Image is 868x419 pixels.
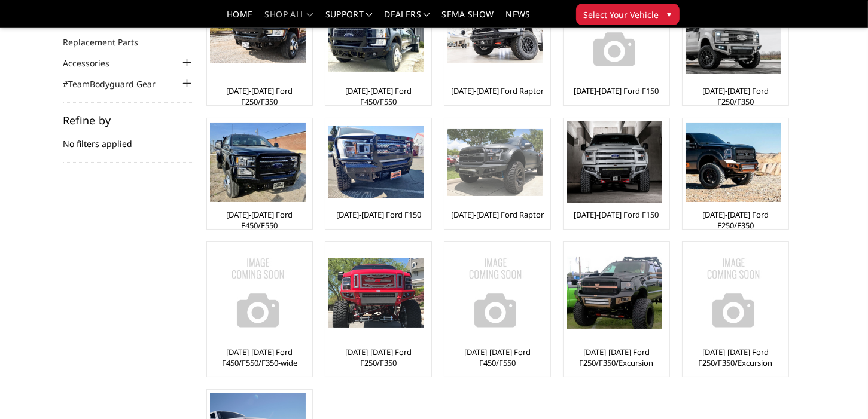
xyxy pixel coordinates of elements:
a: [DATE]-[DATE] Ford F450/F550/F350-wide [210,347,310,368]
img: No Image [447,245,543,341]
a: Accessories [63,57,124,69]
a: shop all [265,10,313,27]
a: [DATE]-[DATE] Ford Raptor [451,85,544,96]
a: [DATE]-[DATE] Ford F450/F550 [328,85,428,107]
a: [DATE]-[DATE] Ford F450/F550 [210,209,310,231]
a: No Image [210,245,310,341]
img: No Image [210,245,306,341]
a: #TeamBodyguard Gear [63,78,170,90]
span: ▾ [668,8,672,20]
a: [DATE]-[DATE] Ford F150 [574,209,659,220]
a: [DATE]-[DATE] Ford F250/F350/Excursion [686,347,785,368]
a: [DATE]-[DATE] Ford F250/F350 [686,85,785,107]
div: No filters applied [63,115,194,163]
a: [DATE]-[DATE] Ford F250/F350 [686,209,785,231]
button: Select Your Vehicle [576,4,680,25]
a: Support [325,10,373,27]
a: [DATE]-[DATE] Ford F250/F350 [210,85,310,107]
a: [DATE]-[DATE] Ford F450/F550 [447,347,547,368]
a: Home [227,10,252,27]
a: [DATE]-[DATE] Ford Raptor [451,209,544,220]
a: [DATE]-[DATE] Ford F250/F350/Excursion [567,347,666,368]
a: [DATE]-[DATE] Ford F150 [574,85,659,96]
a: [DATE]-[DATE] Ford F150 [336,209,421,220]
a: No Image [686,245,785,341]
a: Replacement Parts [63,36,153,48]
a: News [505,10,530,27]
a: SEMA Show [441,10,494,27]
a: No Image [447,245,547,341]
h5: Refine by [63,115,194,126]
img: No Image [686,245,781,341]
a: Dealers [385,10,430,27]
a: [DATE]-[DATE] Ford F250/F350 [328,347,428,368]
span: Select Your Vehicle [584,8,659,21]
